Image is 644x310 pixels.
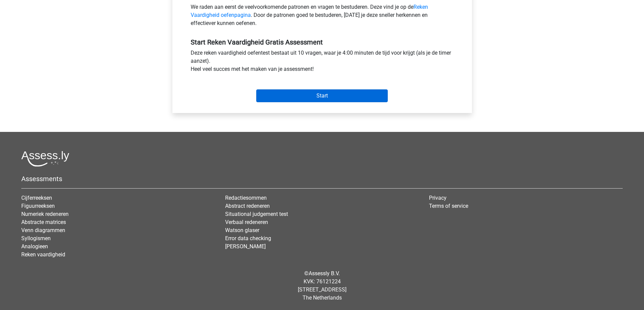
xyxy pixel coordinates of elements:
[21,211,69,217] a: Numeriek redeneren
[429,195,447,201] a: Privacy
[21,195,52,201] a: Cijferreeksen
[21,243,48,250] a: Analogieen
[16,264,628,307] div: © KVK: 76121224 [STREET_ADDRESS] The Netherlands
[21,175,623,183] h5: Assessments
[225,211,288,217] a: Situational judgement test
[191,38,454,46] h5: Start Reken Vaardigheid Gratis Assessment
[225,195,267,201] a: Redactiesommen
[225,203,270,209] a: Abstract redeneren
[429,203,468,209] a: Terms of service
[256,89,388,102] input: Start
[21,235,51,242] a: Syllogismen
[21,227,65,233] a: Venn diagrammen
[225,219,268,225] a: Verbaal redeneren
[225,235,271,242] a: Error data checking
[21,251,65,258] a: Reken vaardigheid
[21,151,69,167] img: Assessly logo
[225,243,266,250] a: [PERSON_NAME]
[186,49,459,76] div: Deze reken vaardigheid oefentest bestaat uit 10 vragen, waar je 4:00 minuten de tijd voor krijgt ...
[21,203,55,209] a: Figuurreeksen
[309,270,340,277] a: Assessly B.V.
[186,3,459,30] div: We raden aan eerst de veelvoorkomende patronen en vragen te bestuderen. Deze vind je op de . Door...
[21,219,66,225] a: Abstracte matrices
[225,227,259,233] a: Watson glaser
